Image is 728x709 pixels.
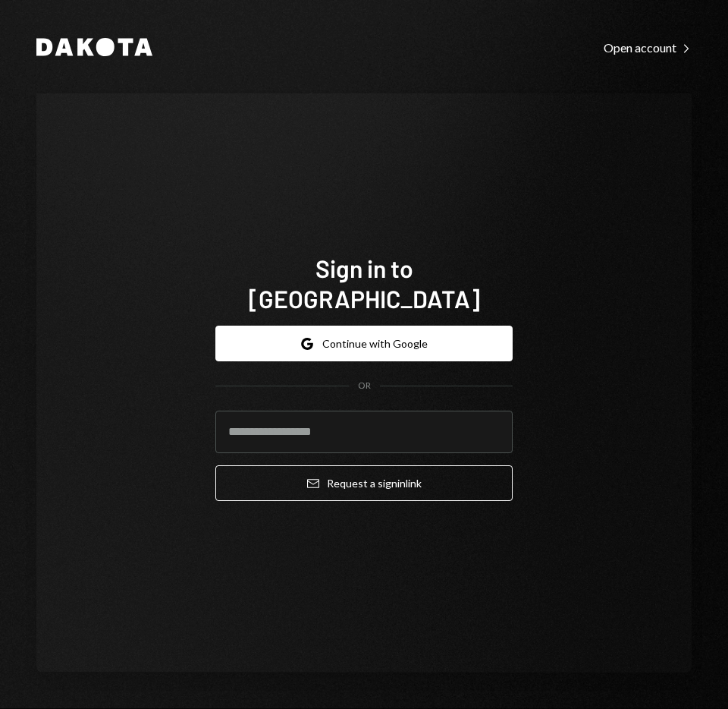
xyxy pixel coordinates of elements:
[215,465,513,501] button: Request a signinlink
[358,380,371,392] div: OR
[215,253,513,314] h1: Sign in to [GEOGRAPHIC_DATA]
[215,326,513,361] button: Continue with Google
[604,39,692,55] a: Open account
[604,40,692,55] div: Open account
